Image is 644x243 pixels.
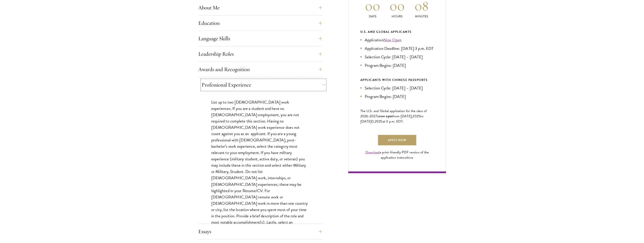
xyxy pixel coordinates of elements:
[413,114,418,119] span: 202
[198,226,322,237] button: Essays
[198,64,322,75] button: Awards and Recognition
[360,93,434,100] li: Program Begins: [DATE]
[385,14,409,19] p: Hours
[365,150,380,155] a: Download
[360,54,434,60] li: Selection Cycle: [DATE] – [DATE]
[360,62,434,69] li: Program Begins: [DATE]
[379,114,393,119] span: now open
[360,108,427,119] span: The U.S. and Global application for the class of 202
[371,119,374,124] span: 0
[375,114,377,119] span: 7
[201,80,325,90] button: Professional Experience
[360,77,434,83] div: APPLICANTS WITH CHINESE PASSPORTS
[360,114,423,124] span: to [DATE]
[377,114,379,119] span: is
[198,18,322,28] button: Education
[360,14,385,19] p: Days
[360,37,434,43] li: Application
[360,85,434,91] li: Selection Cycle: [DATE] – [DATE]
[198,49,322,59] button: Leadership Roles
[418,114,420,119] span: 5
[360,29,434,35] div: U.S. and Global Applicants
[393,114,413,119] span: from [DATE],
[374,119,374,124] span: ,
[360,150,434,160] div: a print-friendly PDF version of the application instructions
[366,114,368,119] span: 6
[409,14,434,19] p: Minutes
[375,119,381,124] span: 202
[383,119,404,124] span: at 3 p.m. EDT.
[360,45,434,52] li: Application Deadline: [DATE] 3 p.m. EDT
[198,33,322,44] button: Language Skills
[368,114,375,119] span: -202
[198,2,322,13] button: About Me
[380,119,382,124] span: 5
[383,37,402,43] a: Now Open
[211,99,309,238] p: List up to two [DEMOGRAPHIC_DATA] work experiences. If you are a student and have no [DEMOGRAPHIC...
[378,135,416,145] a: Apply Now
